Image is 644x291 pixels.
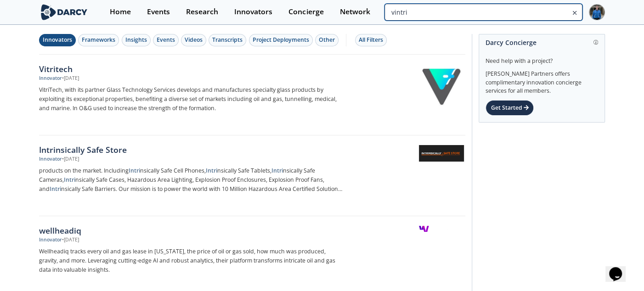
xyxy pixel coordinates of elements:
button: Videos [181,34,206,46]
div: Research [186,8,218,16]
img: Vitritech [419,64,464,109]
strong: Intri [50,185,61,193]
div: Intrinsically Safe Store [39,144,343,156]
div: Innovators [234,8,272,16]
strong: Intri [64,176,75,184]
div: Events [157,36,175,44]
button: Frameworks [78,34,119,46]
div: Innovator [39,156,62,163]
div: Frameworks [82,36,115,44]
strong: Intri [129,167,140,174]
div: Transcripts [212,36,243,44]
div: Darcy Concierge [486,34,598,50]
p: Wellheadiq tracks every oil and gas lease in [US_STATE], the price of oil or gas sold, how much w... [39,247,343,274]
div: Network [339,8,370,16]
div: Get Started [486,100,534,116]
button: Transcripts [209,34,246,46]
strong: Intri [271,167,283,174]
p: VitriTech, with its partner Glass Technology Services develops and manufactures specialty glass p... [39,85,343,113]
div: Vitritech [39,63,343,75]
div: wellheadiq [39,224,343,236]
div: Innovators [43,36,72,44]
button: Innovators [39,34,76,46]
img: Intrinsically Safe Store [419,145,464,161]
input: Advanced Search [384,4,582,21]
div: Need help with a project? [486,50,598,65]
button: Project Deployments [249,34,313,46]
p: products on the market. Including nsically Safe Cell Phones, nsically Safe Tablets, nsically Safe... [39,166,343,194]
a: Intrinsically Safe Store Innovator •[DATE] products on the market. IncludingIntrinsically Safe Ce... [39,135,465,216]
strong: Intri [206,167,217,174]
img: Profile [589,4,605,20]
div: • [DATE] [62,75,79,82]
div: [PERSON_NAME] Partners offers complimentary innovation concierge services for all members. [486,65,598,95]
div: • [DATE] [62,236,79,244]
img: information.svg [593,40,599,45]
div: Other [319,36,335,44]
img: logo-wide.svg [39,4,89,20]
div: • [DATE] [62,156,79,163]
div: Home [110,8,131,16]
button: Insights [122,34,151,46]
img: wellheadiq [419,226,464,231]
div: Innovator [39,75,62,82]
div: All Filters [359,36,383,44]
div: Innovator [39,236,62,244]
button: Events [153,34,179,46]
iframe: chat widget [605,254,635,282]
div: Videos [185,36,203,44]
button: Other [315,34,339,46]
div: Concierge [288,8,323,16]
div: Insights [125,36,147,44]
a: Vitritech Innovator •[DATE] VitriTech, with its partner Glass Technology Services develops and ma... [39,55,465,135]
div: Project Deployments [253,36,309,44]
div: Events [147,8,170,16]
button: All Filters [355,34,387,46]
